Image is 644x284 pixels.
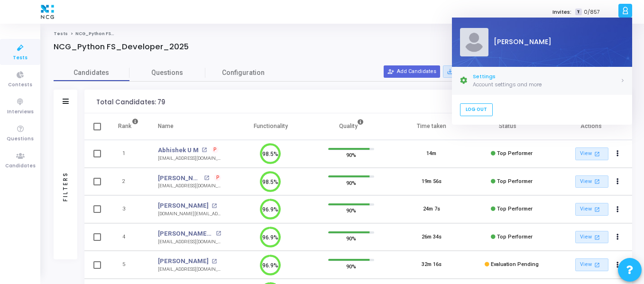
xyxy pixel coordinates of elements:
div: Name [158,121,174,131]
span: Candidates [5,162,36,170]
label: Invites: [552,8,571,16]
mat-icon: open_in_new [202,147,207,153]
mat-icon: open_in_new [216,231,221,236]
img: logo [38,2,56,21]
mat-icon: open_in_new [593,205,601,213]
div: 32m 16s [422,261,442,269]
mat-icon: open_in_new [593,233,601,241]
span: Tests [13,54,28,62]
a: [PERSON_NAME] [158,257,209,266]
span: 90% [346,234,356,243]
a: [PERSON_NAME] [158,201,209,211]
span: P [216,174,220,182]
th: Rank [108,113,148,140]
a: Tests [54,31,68,37]
span: Top Performer [497,206,533,212]
td: 1 [108,140,148,168]
mat-icon: open_in_new [212,203,217,209]
span: 90% [346,206,356,215]
div: Time taken [417,121,446,131]
a: View [575,258,608,271]
a: View [575,147,608,160]
div: [DOMAIN_NAME][EMAIL_ADDRESS][DOMAIN_NAME] [158,211,221,218]
a: View [575,203,608,216]
button: Actions [611,230,625,244]
button: Actions [611,147,625,161]
button: Add Candidates [384,65,440,78]
span: T [575,9,581,16]
span: Top Performer [497,178,533,184]
div: [EMAIL_ADDRESS][DOMAIN_NAME] [158,238,221,246]
th: Status [471,113,552,140]
mat-icon: person_add_alt [387,68,394,75]
span: Top Performer [497,234,533,240]
span: 90% [346,178,356,187]
button: Actions [611,175,625,188]
mat-icon: save_alt [447,68,453,75]
span: P [213,146,217,154]
a: [PERSON_NAME] E [158,229,213,238]
div: Total Candidates: 79 [96,99,165,106]
span: Questions [129,68,205,78]
mat-icon: open_in_new [593,261,601,269]
div: 19m 56s [422,178,442,186]
span: Questions [7,135,34,143]
img: Profile Picture [460,28,488,56]
a: SettingsAccount settings and more [452,67,632,94]
td: 4 [108,223,148,251]
h4: NCG_Python FS_Developer_2025 [54,42,189,52]
nav: breadcrumb [54,31,632,37]
span: NCG_Python FS_Developer_2025 [75,31,155,37]
div: 24m 7s [423,205,440,213]
mat-icon: open_in_new [593,177,601,185]
div: Settings [473,73,620,81]
th: Functionality [230,113,311,140]
div: [PERSON_NAME] [488,37,624,47]
th: Quality [311,113,391,140]
div: Account settings and more [473,81,620,89]
td: 2 [108,168,148,196]
div: 14m [426,150,436,158]
span: 0/857 [584,8,600,16]
button: Export Excel Report [443,65,523,78]
mat-icon: open_in_new [212,259,217,264]
button: Actions [611,258,625,272]
span: Top Performer [497,150,533,156]
a: View [575,231,608,244]
th: Actions [552,113,632,140]
a: Abhishek U M [158,146,199,155]
div: [EMAIL_ADDRESS][DOMAIN_NAME] [158,155,221,162]
div: Filters [61,134,70,238]
a: View [575,175,608,188]
div: [EMAIL_ADDRESS][DOMAIN_NAME] [158,183,221,190]
span: 90% [346,150,356,160]
a: [PERSON_NAME] [158,174,202,183]
div: 26m 34s [422,233,442,241]
span: Interviews [7,108,34,116]
mat-icon: open_in_new [204,175,209,181]
td: 3 [108,195,148,223]
button: Actions [611,203,625,216]
span: 90% [346,261,356,271]
a: Log Out [460,103,492,116]
div: [EMAIL_ADDRESS][DOMAIN_NAME] [158,266,221,273]
span: Evaluation Pending [491,261,539,267]
span: Candidates [54,68,129,78]
td: 5 [108,251,148,279]
span: Contests [8,81,32,89]
mat-icon: open_in_new [593,150,601,158]
span: Configuration [222,68,265,78]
